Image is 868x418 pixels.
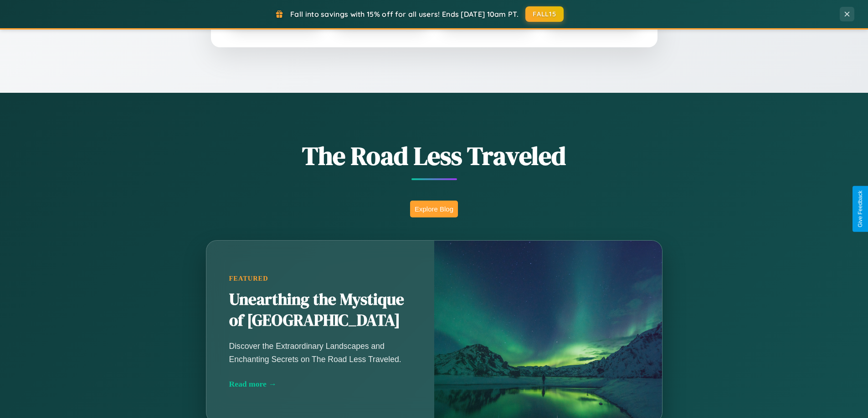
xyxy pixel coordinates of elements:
div: Read more → [229,379,411,389]
h2: Unearthing the Mystique of [GEOGRAPHIC_DATA] [229,289,411,331]
div: Featured [229,275,411,282]
p: Discover the Extraordinary Landscapes and Enchanting Secrets on The Road Less Traveled. [229,340,411,365]
h1: The Road Less Traveled [161,138,708,173]
button: Explore Blog [410,201,458,217]
div: Give Feedback [857,191,863,227]
button: FALL15 [525,6,564,22]
span: Fall into savings with 15% off for all users! Ends [DATE] 10am PT. [290,10,519,19]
